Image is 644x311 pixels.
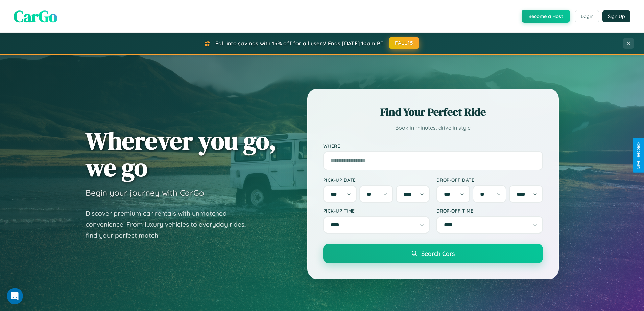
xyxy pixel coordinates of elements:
span: Search Cars [421,250,455,257]
h2: Find Your Perfect Ride [323,105,543,119]
h1: Wherever you go, we go [86,127,276,181]
label: Pick-up Time [323,208,430,214]
label: Drop-off Time [436,208,543,214]
label: Where [323,143,543,149]
button: Login [575,10,599,22]
button: Become a Host [522,10,570,23]
span: CarGo [14,5,57,27]
label: Pick-up Date [323,177,430,183]
label: Drop-off Date [436,177,543,183]
p: Book in minutes, drive in style [323,123,543,133]
button: FALL15 [389,37,419,49]
iframe: Intercom live chat [7,288,23,304]
span: Fall into savings with 15% off for all users! Ends [DATE] 10am PT. [215,40,385,47]
button: Search Cars [323,244,543,263]
div: Give Feedback [636,142,641,169]
button: Sign Up [602,10,630,22]
h3: Begin your journey with CarGo [86,187,204,198]
p: Discover premium car rentals with unmatched convenience. From luxury vehicles to everyday rides, ... [86,208,255,241]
